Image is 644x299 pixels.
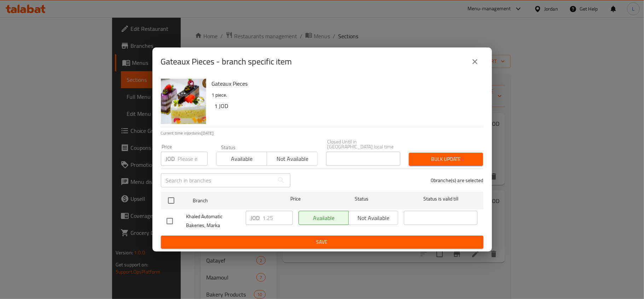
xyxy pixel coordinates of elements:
[267,152,318,166] button: Not available
[215,101,478,111] h6: 1 JOD
[216,152,267,166] button: Available
[270,154,315,164] span: Not available
[212,91,478,100] p: 1 piece.
[431,177,483,184] p: 0 branche(s) are selected
[219,154,264,164] span: Available
[161,130,483,136] p: Current time in Jordan is [DATE]
[251,214,260,222] p: JOD
[161,56,292,67] h2: Gateaux Pieces - branch specific item
[263,211,293,225] input: Please enter price
[404,194,477,203] span: Status is valid till
[193,196,266,205] span: Branch
[161,236,483,249] button: Save
[186,212,240,230] span: Khaled Automatic Bakeries, Marka
[409,153,483,166] button: Bulk update
[466,53,483,70] button: close
[325,194,398,203] span: Status
[161,173,274,187] input: Search in branches
[414,155,477,164] span: Bulk update
[161,79,206,124] img: Gateaux Pieces
[166,154,175,163] p: JOD
[212,79,478,89] h6: Gateaux Pieces
[272,194,319,203] span: Price
[167,238,478,247] span: Save
[178,152,208,166] input: Please enter price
